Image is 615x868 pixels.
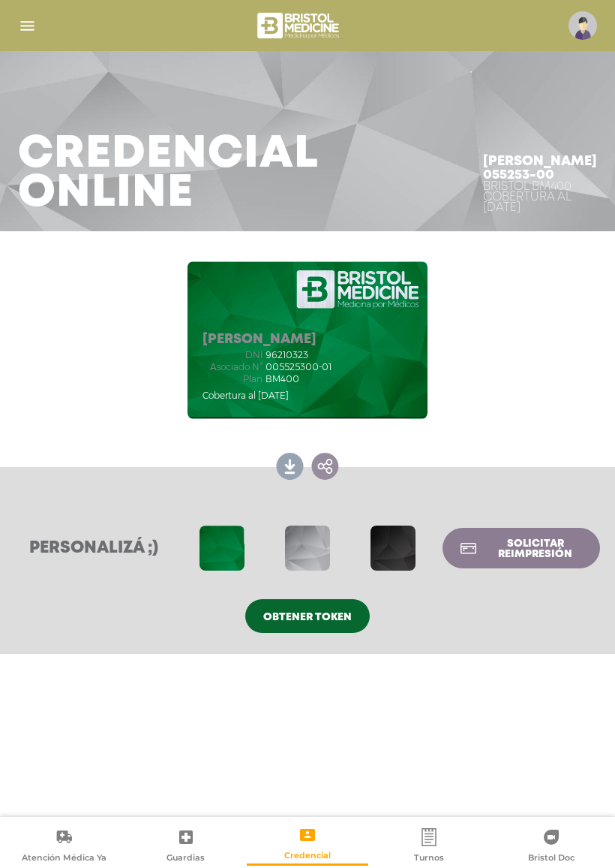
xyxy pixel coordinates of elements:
[414,852,444,866] span: Turnos
[22,852,106,866] span: Atención Médica Ya
[3,827,124,866] a: Atención Médica Ya
[368,827,490,866] a: Turnos
[263,612,352,622] span: Obtener token
[568,11,597,40] img: profile-placeholder.svg
[490,827,612,866] a: Bristol Doc
[15,538,172,558] h3: Personalizá ;)
[18,17,37,35] img: Cober_menu-lines-white.svg
[265,362,331,372] span: 005525300-01
[528,852,574,866] span: Bristol Doc
[255,8,344,44] img: bristol-medicine-blanco.png
[124,827,246,866] a: Guardias
[265,350,308,360] span: 96210323
[166,852,205,866] span: Guardias
[202,362,262,372] span: Asociado N°
[247,825,368,863] a: Credencial
[442,528,600,568] a: Solicitar reimpresión
[202,332,331,348] h5: [PERSON_NAME]
[284,850,331,863] span: Credencial
[202,390,289,401] span: Cobertura al [DATE]
[18,135,319,213] h3: Credencial Online
[483,155,597,182] h4: [PERSON_NAME] 055253-00
[245,599,370,633] a: Obtener token
[265,374,299,384] span: BM400
[483,182,597,213] div: Bristol BM400 Cobertura al [DATE]
[488,538,582,559] span: Solicitar reimpresión
[202,374,262,384] span: Plan
[202,350,262,360] span: dni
